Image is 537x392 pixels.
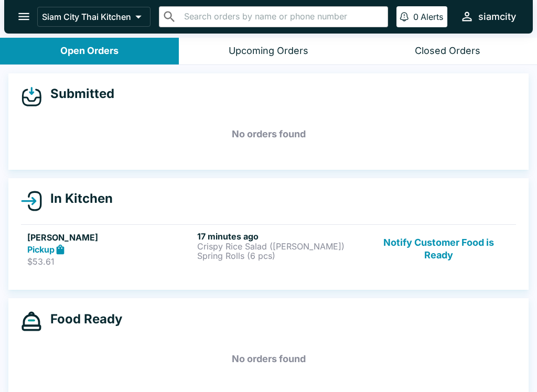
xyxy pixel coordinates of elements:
[456,5,520,28] button: siamcity
[197,251,363,260] p: Spring Rolls (6 pcs)
[197,242,363,251] p: Crispy Rice Salad ([PERSON_NAME])
[37,7,151,27] button: Siam City Thai Kitchen
[27,231,193,244] h5: [PERSON_NAME]
[197,231,363,242] h6: 17 minutes ago
[368,231,510,267] button: Notify Customer Food is Ready
[21,340,516,378] h5: No orders found
[478,10,516,23] div: siamcity
[42,311,122,327] h4: Food Ready
[27,244,55,255] strong: Pickup
[42,86,114,102] h4: Submitted
[21,224,516,274] a: [PERSON_NAME]Pickup$53.6117 minutes agoCrispy Rice Salad ([PERSON_NAME])Spring Rolls (6 pcs)Notif...
[42,191,113,206] h4: In Kitchen
[413,12,418,22] p: 0
[27,256,193,267] p: $53.61
[415,45,480,57] div: Closed Orders
[21,115,516,153] h5: No orders found
[42,12,131,22] p: Siam City Thai Kitchen
[421,12,443,22] p: Alerts
[10,3,37,30] button: open drawer
[60,45,119,57] div: Open Orders
[229,45,308,57] div: Upcoming Orders
[181,9,383,24] input: Search orders by name or phone number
